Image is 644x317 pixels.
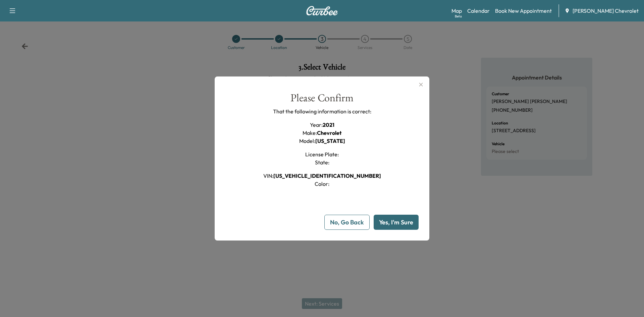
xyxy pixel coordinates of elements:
h1: Color : [315,180,329,188]
a: Book New Appointment [495,7,552,15]
h1: Make : [303,129,341,137]
span: 2021 [323,121,334,128]
p: That the following information is correct: [273,107,371,115]
span: Chevrolet [317,129,341,136]
button: Yes, I'm Sure [374,215,419,230]
div: Please Confirm [290,93,354,108]
span: [US_VEHICLE_IDENTIFICATION_NUMBER] [273,172,381,179]
a: Calendar [467,7,490,15]
button: No, Go Back [324,215,370,230]
span: [PERSON_NAME] Chevrolet [573,7,639,15]
h1: License Plate : [305,150,339,158]
h1: VIN : [263,172,381,180]
img: Curbee Logo [306,6,338,15]
div: Beta [455,14,462,19]
a: MapBeta [451,7,462,15]
span: [US_STATE] [315,138,345,144]
h1: Model : [299,137,345,145]
h1: Year : [310,121,334,129]
h1: State : [315,158,329,166]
